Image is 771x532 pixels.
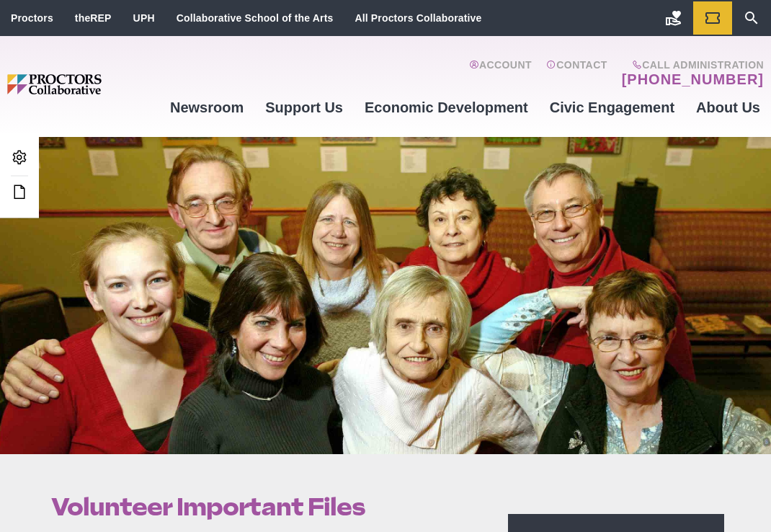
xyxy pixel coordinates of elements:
a: About Us [685,88,771,127]
a: theREP [75,12,112,24]
a: UPH [133,12,155,24]
a: Proctors [11,12,53,24]
a: Civic Engagement [539,88,685,127]
a: Account [469,59,532,88]
a: Edit this Post/Page [7,179,32,206]
a: [PHONE_NUMBER] [622,71,764,88]
a: Contact [546,59,607,88]
a: Collaborative School of the Arts [177,12,334,24]
a: All Proctors Collaborative [355,12,481,24]
img: Proctors logo [7,74,159,94]
a: Newsroom [159,88,254,127]
a: Economic Development [354,88,539,127]
a: Search [732,1,771,35]
a: Admin Area [7,145,32,172]
h1: Volunteer Important Files [51,493,475,520]
span: Call Administration [618,59,764,71]
a: Support Us [254,88,354,127]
